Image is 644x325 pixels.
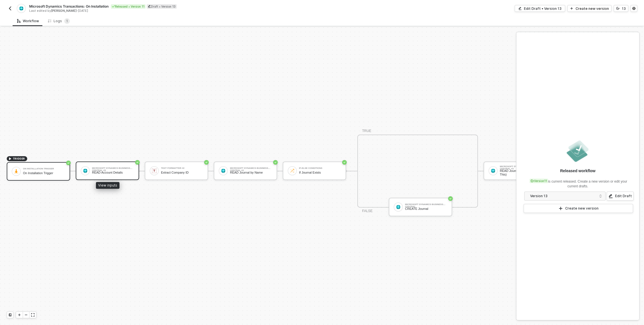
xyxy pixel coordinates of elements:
div: If Journal Exists [299,171,341,174]
div: Microsoft Dynamics Business Central #5 [92,167,134,169]
span: icon-minus [24,313,28,317]
div: Microsoft Dynamics Business Central #3 [500,165,542,168]
span: icon-success-page [204,160,209,165]
img: integration-icon [19,6,24,11]
div: View inputs [96,182,119,189]
div: Version 11 [530,179,548,183]
img: released.png [565,139,590,163]
button: 13 [614,5,628,12]
span: icon-play [570,7,573,10]
div: On Installation Trigger [23,171,65,175]
span: Microsoft Dynamics Transactions: On Installation [29,4,109,9]
button: Create new version [524,204,633,213]
div: CREATE Journal [405,207,447,211]
div: Microsoft Dynamics Business Central #2 [230,167,272,169]
span: icon-settings [632,7,636,10]
span: icon-play [558,206,563,211]
div: is current released. Create a new version or edit your current drafts. [523,176,633,189]
img: icon [290,168,295,173]
span: icon-versioning [616,7,620,10]
img: icon [396,204,401,210]
img: icon [83,168,88,173]
div: Text Formatter #2 [161,167,203,169]
span: icon-success-page [66,161,71,165]
div: If-Else Conditions [299,167,341,169]
div: Released workflow [560,168,595,174]
button: Edit Draft [607,192,634,201]
span: icon-versioning [531,179,534,183]
button: Edit Draft • Version 13 [515,5,565,12]
span: [PERSON_NAME] [51,9,77,13]
div: READ Journal by Name [230,171,272,174]
div: Edit Draft • Version 13 [524,6,562,11]
img: icon [221,168,226,173]
div: FALSE [362,208,372,214]
img: icon [14,169,19,174]
div: READ Account Details [92,171,134,174]
button: back [7,5,13,12]
div: Extract Company ID [161,171,203,174]
span: icon-edit [518,7,522,10]
span: icon-expand [31,313,34,317]
div: Version 13 [530,193,596,199]
div: Edit Draft [615,194,632,198]
div: Workflow [17,19,39,23]
span: 1 [66,19,68,23]
div: Logs [48,18,70,24]
div: Last edited by - [DATE] [29,9,321,13]
div: Released • Version 11 [111,4,146,9]
div: TRUE [362,128,371,134]
img: back [8,6,12,11]
div: 13 [622,6,626,11]
sup: 1 [64,18,70,24]
span: TRIGGER [13,156,25,161]
div: Draft • Version 13 [147,4,177,9]
span: icon-success-page [273,160,278,165]
span: icon-edit [148,5,151,8]
div: Create new version [565,206,599,211]
span: icon-edit [608,194,613,198]
span: icon-play [8,157,12,160]
span: icon-success-page [448,196,453,201]
div: Create new version [576,6,609,11]
span: icon-success-page [135,160,140,165]
img: icon [491,168,496,173]
span: icon-play [18,313,21,317]
div: Microsoft Dynamics Business Central [405,203,447,206]
div: On Installation Trigger [23,168,65,170]
div: READ Journal by Name (Use This) [500,169,542,176]
button: Create new version [567,5,611,12]
img: icon [152,168,157,173]
span: icon-success-page [342,160,347,165]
